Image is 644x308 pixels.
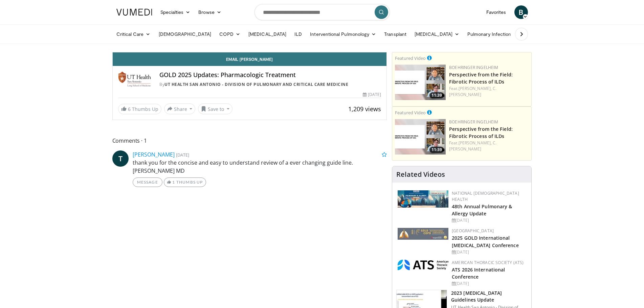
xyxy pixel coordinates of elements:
a: Specialties [156,5,195,19]
span: 11:39 [429,147,444,153]
img: UT Health San Antonio - Division of Pulmonary and Critical Care Medicine [118,71,152,88]
div: By [159,81,381,88]
a: [PERSON_NAME] [133,151,175,158]
a: [MEDICAL_DATA] [410,27,463,41]
a: B [514,5,528,19]
a: 2025 GOLD International [MEDICAL_DATA] Conference [452,235,519,248]
a: Transplant [380,27,410,41]
a: 6 Thumbs Up [118,104,161,114]
a: C. [PERSON_NAME] [449,86,496,97]
a: Critical Care [112,27,155,41]
a: Boehringer Ingelheim [449,119,498,125]
a: UT Health San Antonio - Division of Pulmonary and Critical Care Medicine [164,81,348,87]
div: [DATE] [452,249,526,255]
a: [GEOGRAPHIC_DATA] [452,228,494,234]
span: Comments 1 [112,136,387,145]
a: [DEMOGRAPHIC_DATA] [155,27,215,41]
a: COPD [215,27,244,41]
img: 31f0e357-1e8b-4c70-9a73-47d0d0a8b17d.png.150x105_q85_autocrop_double_scale_upscale_version-0.2.jpg [398,260,448,270]
a: Favorites [482,5,510,19]
a: 11:39 [395,119,446,155]
span: 6 [128,106,131,112]
a: National [DEMOGRAPHIC_DATA] Health [452,190,519,202]
a: [PERSON_NAME], [459,86,492,91]
span: 1 [172,180,175,185]
span: 11:39 [429,92,444,98]
a: Perspective from the Field: Fibrotic Process of ILDs [449,71,513,85]
h4: GOLD 2025 Updates: Pharmacologic Treatment [159,71,381,79]
a: [MEDICAL_DATA] [244,27,290,41]
small: [DATE] [176,152,189,158]
img: VuMedi Logo [116,9,152,16]
input: Search topics, interventions [254,4,390,20]
a: ATS 2026 International Conference [452,266,505,280]
div: [DATE] [363,92,381,98]
div: [DATE] [452,281,526,287]
h3: 2023 [MEDICAL_DATA] Guidelines Update [451,290,527,303]
img: 29f03053-4637-48fc-b8d3-cde88653f0ec.jpeg.150x105_q85_autocrop_double_scale_upscale_version-0.2.jpg [398,228,448,240]
a: [PERSON_NAME], [459,140,492,146]
img: 0d260a3c-dea8-4d46-9ffd-2859801fb613.png.150x105_q85_crop-smart_upscale.png [395,65,446,100]
a: Browse [194,5,225,19]
button: Share [164,103,196,114]
a: Pulmonary Infection [463,27,522,41]
span: 1,209 views [348,105,381,113]
a: 48th Annual Pulmonary & Allergy Update [452,203,512,217]
small: Featured Video [395,110,426,116]
a: ILD [290,27,306,41]
a: Message [133,177,162,187]
p: thank you for the concise and easy to understand review of a ever changing guide line. [PERSON_NA... [133,159,387,175]
div: Feat. [449,140,529,152]
a: American Thoracic Society (ATS) [452,260,524,265]
a: Perspective from the Field: Fibrotic Process of ILDs [449,126,513,139]
a: C. [PERSON_NAME] [449,140,496,152]
img: b90f5d12-84c1-472e-b843-5cad6c7ef911.jpg.150x105_q85_autocrop_double_scale_upscale_version-0.2.jpg [398,190,448,208]
a: Interventional Pulmonology [306,27,380,41]
h4: Related Videos [396,170,445,179]
a: T [112,150,129,167]
a: 11:39 [395,65,446,100]
a: 1 Thumbs Up [164,177,206,187]
a: Boehringer Ingelheim [449,65,498,70]
div: Feat. [449,86,529,98]
div: [DATE] [452,217,526,223]
img: 0d260a3c-dea8-4d46-9ffd-2859801fb613.png.150x105_q85_crop-smart_upscale.png [395,119,446,155]
small: Featured Video [395,55,426,61]
button: Save to [198,103,232,114]
a: Email [PERSON_NAME] [113,52,387,66]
